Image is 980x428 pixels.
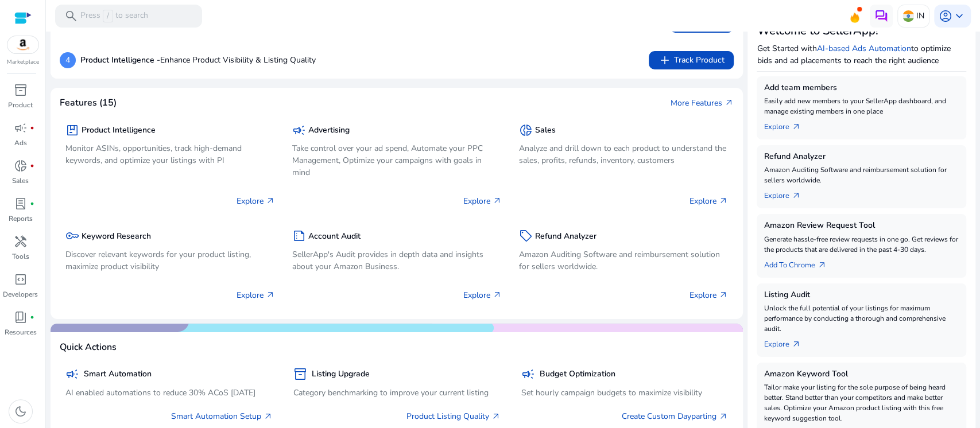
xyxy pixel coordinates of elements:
[80,10,148,22] p: Press to search
[65,123,79,137] span: package
[60,98,117,108] h4: Features (15)
[764,96,959,116] p: Easily add new members to your SellerApp dashboard, and manage existing members in one place
[293,367,307,381] span: inventory_2
[5,327,37,337] p: Resources
[82,232,151,242] h5: Keyword Research
[14,273,28,286] span: code_blocks
[14,121,28,135] span: campaign
[719,196,728,205] span: arrow_outward
[622,410,728,422] a: Create Custom Dayparting
[719,290,728,299] span: arrow_outward
[30,164,34,168] span: fiber_manual_record
[7,36,38,53] img: amazon.svg
[764,369,959,379] h5: Amazon Keyword Tool
[14,159,28,173] span: donut_small
[14,310,28,324] span: book_4
[65,229,79,243] span: key
[14,235,28,248] span: handyman
[30,126,34,130] span: fiber_manual_record
[519,123,533,137] span: donut_small
[764,83,959,93] h5: Add team members
[535,126,556,135] h5: Sales
[406,410,501,422] a: Product Listing Quality
[3,289,38,299] p: Developers
[952,9,966,23] span: keyboard_arrow_down
[14,404,28,418] span: dark_mode
[491,412,501,421] span: arrow_outward
[791,122,800,131] span: arrow_outward
[80,55,160,65] b: Product Intelligence -
[764,165,959,185] p: Amazon Auditing Software and reimbursement solution for sellers worldwide.
[519,229,533,243] span: sell
[757,24,966,38] h3: Welcome to SellerApp!
[521,367,535,381] span: campaign
[60,52,76,68] p: 4
[80,54,316,66] p: Enhance Product Visibility & Listing Quality
[649,51,734,69] button: addTrack Product
[30,201,34,206] span: fiber_manual_record
[817,260,826,270] span: arrow_outward
[658,53,672,67] span: add
[719,412,728,421] span: arrow_outward
[292,248,502,273] p: SellerApp's Audit provides in depth data and insights about your Amazon Business.
[84,369,152,379] h5: Smart Automation
[14,197,28,211] span: lab_profile
[308,232,361,242] h5: Account Audit
[519,142,729,166] p: Analyze and drill down to each product to understand the sales, profits, refunds, inventory, cust...
[82,126,156,135] h5: Product Intelligence
[308,126,350,135] h5: Advertising
[764,116,809,133] a: Explorearrow_outward
[757,42,966,67] p: Get Started with to optimize bids and ad placements to reach the right audience
[535,232,596,242] h5: Refund Analyzer
[8,100,33,110] p: Product
[103,10,113,22] span: /
[9,213,33,224] p: Reports
[791,191,800,200] span: arrow_outward
[463,195,502,207] p: Explore
[764,255,835,271] a: Add To Chrome
[493,196,502,205] span: arrow_outward
[902,10,914,22] img: in.svg
[293,387,501,399] p: Category benchmarking to improve your current listing
[60,342,117,353] h4: Quick Actions
[764,382,959,423] p: Tailor make your listing for the sole purpose of being heard better. Stand better than your compe...
[292,123,306,137] span: campaign
[65,387,273,399] p: AI enabled automations to reduce 30% ACoS [DATE]
[264,412,273,421] span: arrow_outward
[764,185,809,201] a: Explorearrow_outward
[64,9,78,23] span: search
[658,53,725,67] span: Track Product
[12,251,29,262] p: Tools
[237,195,275,207] p: Explore
[30,315,34,320] span: fiber_manual_record
[65,367,79,381] span: campaign
[690,195,728,207] p: Explore
[266,290,275,299] span: arrow_outward
[266,196,275,205] span: arrow_outward
[764,152,959,162] h5: Refund Analyzer
[791,340,800,349] span: arrow_outward
[764,290,959,300] h5: Listing Audit
[690,289,728,301] p: Explore
[764,221,959,231] h5: Amazon Review Request Tool
[65,248,275,273] p: Discover relevant keywords for your product listing, maximize product visibility
[540,369,615,379] h5: Budget Optimization
[65,142,275,166] p: Monitor ASINs, opportunities, track high-demand keywords, and optimize your listings with PI
[171,410,273,422] a: Smart Automation Setup
[292,229,306,243] span: summarize
[671,97,734,109] a: More Featuresarrow_outward
[292,142,502,178] p: Take control over your ad spend, Automate your PPC Management, Optimize your campaigns with goals...
[237,289,275,301] p: Explore
[14,138,27,148] p: Ads
[764,303,959,334] p: Unlock the full potential of your listings for maximum performance by conducting a thorough and c...
[12,176,29,186] p: Sales
[764,234,959,255] p: Generate hassle-free review requests in one go. Get reviews for the products that are delivered i...
[493,290,502,299] span: arrow_outward
[916,6,924,26] p: IN
[463,289,502,301] p: Explore
[312,369,370,379] h5: Listing Upgrade
[725,98,734,107] span: arrow_outward
[939,9,952,23] span: account_circle
[816,43,911,54] a: AI-based Ads Automation
[7,58,39,67] p: Marketplace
